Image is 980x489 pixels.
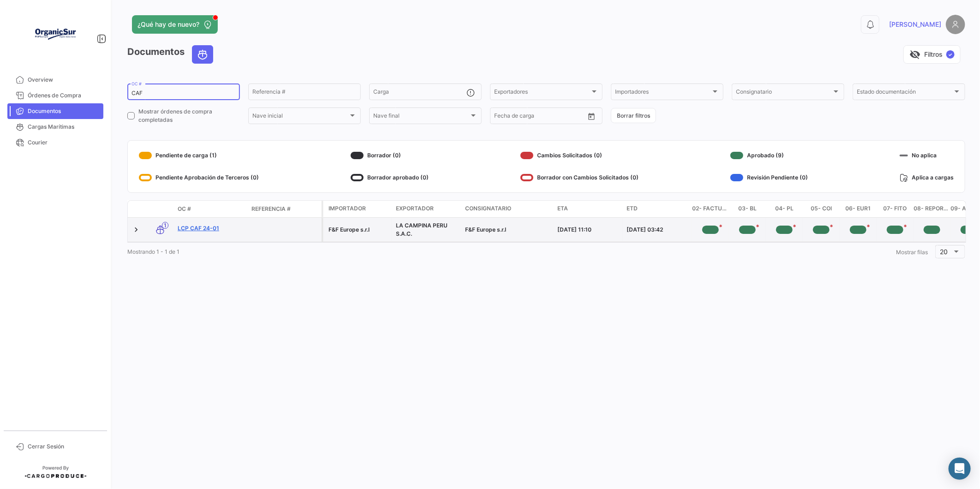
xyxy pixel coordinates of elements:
span: Courier [28,138,100,147]
span: Exportador [396,204,434,213]
img: placeholder-user.png [946,15,965,34]
span: Consignatario [736,90,832,96]
datatable-header-cell: Exportador [392,201,461,217]
div: Aprobado (9) [730,148,808,163]
datatable-header-cell: 02- Factura [692,201,729,217]
span: Referencia # [251,205,291,213]
span: 20 [940,248,948,256]
button: Open calendar [585,109,598,123]
datatable-header-cell: 08- Report calidad origen [914,201,950,217]
datatable-header-cell: 03- BL [729,201,766,217]
div: Cambios Solicitados (0) [520,148,639,163]
span: ETA [557,204,568,213]
input: Desde [494,114,511,120]
datatable-header-cell: OC # [174,201,248,217]
datatable-header-cell: 06- EUR1 [840,201,877,217]
span: OC # [178,205,191,213]
span: Importadores [615,90,711,96]
span: ✓ [946,50,955,59]
button: Ocean [192,46,213,63]
a: Expand/Collapse Row [131,225,141,234]
div: Pendiente de carga (1) [139,148,259,163]
span: Mostrar filas [896,249,928,256]
datatable-header-cell: Importador [323,201,392,217]
div: Borrador con Cambios Solicitados (0) [520,170,639,185]
a: Courier [7,135,103,150]
span: 1 [162,222,168,229]
span: Importador [329,204,366,213]
datatable-header-cell: 04- PL [766,201,803,217]
span: ¿Qué hay de nuevo? [137,20,199,29]
span: 07- FITO [884,204,907,214]
span: 02- Factura [692,204,729,214]
h3: Documentos [127,45,216,64]
button: ¿Qué hay de nuevo? [132,15,218,34]
a: Documentos [7,103,103,119]
datatable-header-cell: Modo de Transporte [146,205,174,213]
input: Hasta [517,114,561,120]
span: Cerrar Sesión [28,442,100,451]
div: LA CAMPINA PERU S.A.C. [396,221,458,238]
div: [DATE] 03:42 [627,226,688,234]
span: Cargas Marítimas [28,123,100,131]
datatable-header-cell: ETA [554,201,623,217]
span: Consignatario [465,204,511,213]
div: Borrador (0) [351,148,429,163]
a: LCP CAF 24-01 [178,224,244,233]
span: 08- Report calidad origen [914,204,950,214]
span: 04- PL [775,204,794,214]
span: Estado documentación [857,90,953,96]
div: Abrir Intercom Messenger [949,458,971,480]
a: Overview [7,72,103,88]
datatable-header-cell: 07- FITO [877,201,914,217]
span: 05- COI [811,204,832,214]
span: ETD [627,204,638,213]
button: visibility_offFiltros✓ [903,45,961,64]
div: Pendiente Aprobación de Terceros (0) [139,170,259,185]
span: Documentos [28,107,100,115]
datatable-header-cell: ETD [623,201,692,217]
div: Revisión Pendiente (0) [730,170,808,185]
span: F&F Europe s.r.l [465,226,506,233]
a: Cargas Marítimas [7,119,103,135]
span: 06- EUR1 [846,204,871,214]
span: Mostrar órdenes de compra completadas [138,107,240,124]
a: Órdenes de Compra [7,88,103,103]
button: Borrar filtros [611,108,656,123]
div: No aplica [900,148,954,163]
div: Borrador aprobado (0) [351,170,429,185]
span: [PERSON_NAME] [889,20,941,29]
div: [DATE] 11:10 [557,226,619,234]
span: Overview [28,76,100,84]
span: Mostrando 1 - 1 de 1 [127,248,179,255]
span: Órdenes de Compra [28,91,100,100]
datatable-header-cell: 05- COI [803,201,840,217]
span: Exportadores [494,90,590,96]
img: Logo+OrganicSur.png [32,11,78,57]
datatable-header-cell: Consignatario [461,201,554,217]
span: Nave final [373,114,469,120]
span: visibility_off [909,49,920,60]
span: 03- BL [738,204,757,214]
datatable-header-cell: Referencia # [248,201,322,217]
div: Aplica a cargas [900,170,954,185]
span: Nave inicial [252,114,348,120]
div: F&F Europe s.r.l [329,226,388,234]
